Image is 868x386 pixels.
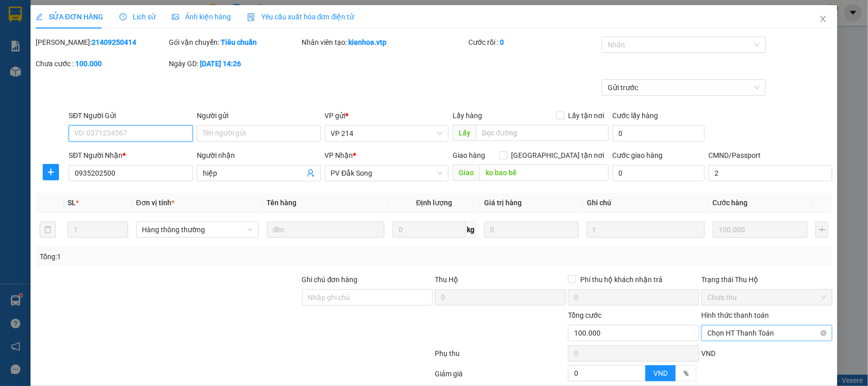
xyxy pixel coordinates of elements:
[707,290,826,305] span: Chưa thu
[613,125,705,142] input: Cước lấy hàng
[136,199,174,207] span: Đơn vị tính
[707,325,826,341] span: Chọn HT Thanh Toán
[500,38,504,46] b: 0
[40,251,336,262] div: Tổng: 1
[587,222,704,238] input: Ghi Chú
[43,168,58,176] span: plus
[468,37,600,48] div: Cước rồi :
[247,13,354,21] span: Yêu cầu xuất hóa đơn điện tử
[484,199,522,207] span: Giá trị hàng
[701,274,832,285] div: Trạng thái Thu Hộ
[653,369,668,377] span: VND
[331,126,443,141] span: VP 214
[819,15,827,23] span: close
[267,222,384,238] input: VD: Bàn, Ghế
[36,58,167,69] div: Chưa cước :
[613,151,663,159] label: Cước giao hàng
[821,330,827,336] span: close-circle
[435,275,458,284] span: Thu Hộ
[453,164,480,181] span: Giao
[119,13,127,20] span: clock-circle
[142,222,253,237] span: Hàng thông thường
[713,222,807,238] input: 0
[169,37,300,48] div: Gói vận chuyển:
[119,13,156,21] span: Lịch sử
[69,150,193,161] div: SĐT Người Nhận
[564,110,609,121] span: Lấy tận nơi
[36,13,103,21] span: SỬA ĐƠN HÀNG
[701,311,769,319] label: Hình thức thanh toán
[247,13,255,21] img: icon
[92,38,136,46] b: 21409250414
[453,151,485,159] span: Giao hàng
[221,38,257,46] b: Tiêu chuẩn
[583,193,708,213] th: Ghi chú
[302,275,358,284] label: Ghi chú đơn hàng
[197,110,321,121] div: Người gửi
[484,222,579,238] input: 0
[466,222,476,238] span: kg
[613,165,705,181] input: Cước giao hàng
[40,222,56,238] button: delete
[43,164,59,180] button: plus
[68,199,76,207] span: SL
[200,60,241,68] b: [DATE] 14:26
[75,60,102,68] b: 100.000
[434,368,567,386] div: Giảm giá
[608,80,760,95] span: Gửi trước
[613,112,659,120] label: Cước lấy hàng
[683,369,689,377] span: %
[36,13,43,20] span: edit
[69,110,193,121] div: SĐT Người Gửi
[307,169,315,177] span: user-add
[809,5,837,34] button: Close
[267,199,297,207] span: Tên hàng
[476,125,609,141] input: Dọc đường
[325,110,449,121] div: VP gửi
[325,151,353,159] span: VP Nhận
[480,164,609,181] input: Dọc đường
[172,13,231,21] span: Ảnh kiện hàng
[349,38,387,46] b: kienhoa.vtp
[709,150,833,161] div: CMND/Passport
[302,37,466,48] div: Nhân viên tạo:
[507,150,609,161] span: [GEOGRAPHIC_DATA] tận nơi
[713,199,748,207] span: Cước hàng
[453,112,482,120] span: Lấy hàng
[169,58,300,69] div: Ngày GD:
[302,289,433,306] input: Ghi chú đơn hàng
[331,166,443,181] span: PV Đắk Song
[568,311,602,319] span: Tổng cước
[172,13,179,20] span: picture
[701,349,715,357] span: VND
[416,199,452,207] span: Định lượng
[197,150,321,161] div: Người nhận
[434,348,567,366] div: Phụ thu
[36,37,167,48] div: [PERSON_NAME]:
[453,125,476,141] span: Lấy
[816,222,828,238] button: plus
[576,274,667,285] span: Phí thu hộ khách nhận trả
